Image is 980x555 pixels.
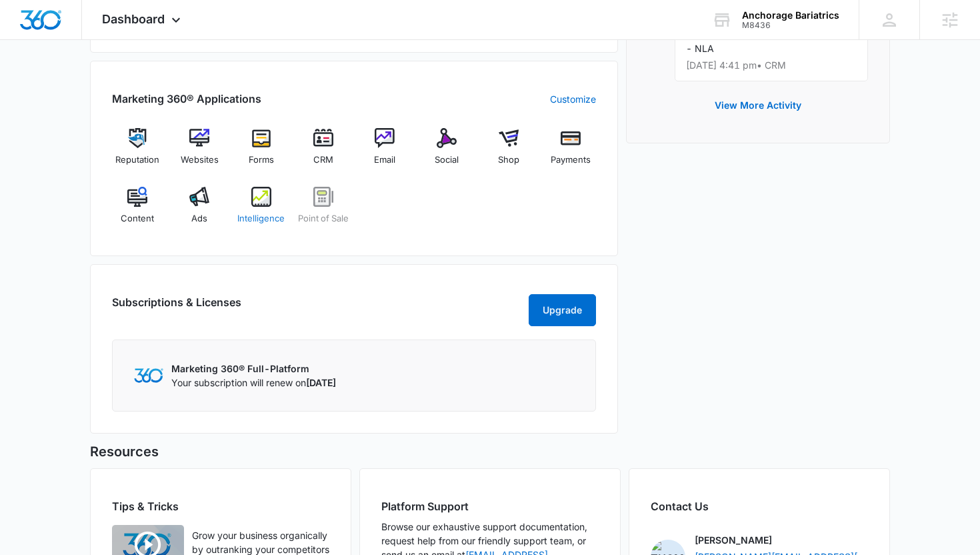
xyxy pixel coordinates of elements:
[237,212,285,225] span: Intelligence
[134,368,163,382] img: Marketing 360 Logo
[421,128,473,176] a: Social
[435,153,459,167] span: Social
[115,153,159,167] span: Reputation
[359,128,411,176] a: Email
[249,153,274,167] span: Forms
[112,91,261,107] h2: Marketing 360® Applications
[112,294,241,321] h2: Subscriptions & Licenses
[174,128,225,176] a: Websites
[171,362,336,376] p: Marketing 360® Full-Platform
[651,498,868,514] h2: Contact Us
[686,61,857,70] p: [DATE] 4:41 pm • CRM
[112,187,163,235] a: Content
[701,89,815,121] button: View More Activity
[551,153,591,167] span: Payments
[236,128,287,176] a: Forms
[90,442,890,462] h5: Resources
[236,187,287,235] a: Intelligence
[174,187,225,235] a: Ads
[306,377,336,388] span: [DATE]
[742,10,839,21] div: account name
[374,153,395,167] span: Email
[483,128,535,176] a: Shop
[529,294,596,326] button: Upgrade
[498,153,519,167] span: Shop
[191,212,207,225] span: Ads
[297,187,349,235] a: Point of Sale
[181,153,219,167] span: Websites
[171,376,336,390] p: Your subscription will renew on
[102,12,165,26] span: Dashboard
[297,128,349,176] a: CRM
[112,498,329,514] h2: Tips & Tricks
[112,128,163,176] a: Reputation
[381,498,599,514] h2: Platform Support
[121,212,154,225] span: Content
[742,21,839,30] div: account id
[695,533,772,547] p: [PERSON_NAME]
[313,153,333,167] span: CRM
[550,92,596,106] a: Customize
[298,212,349,225] span: Point of Sale
[545,128,596,176] a: Payments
